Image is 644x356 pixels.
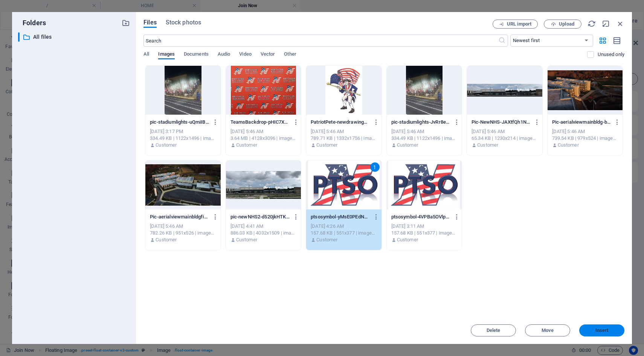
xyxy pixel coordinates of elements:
span: Documents [184,50,209,60]
div: 789.71 KB | 1332x1756 | image/jpeg [311,135,377,142]
span: Images [158,50,175,60]
p: Pic-aerialviewmainbldg-back-sTmcBRCB4E9gVVFjgwgauA.png [552,119,611,126]
div: [DATE] 5:46 AM [472,128,537,135]
div: 782.26 KB | 951x526 | image/png [150,230,216,236]
p: Customer [316,142,337,148]
span: Vector [261,50,275,60]
p: Customer [236,142,257,148]
p: Customer [236,236,257,243]
span: URL import [507,22,531,26]
i: Reload [588,20,596,28]
span: Insert [595,328,609,333]
div: 157.68 KB | 551x377 | image/png [391,230,457,236]
div: [DATE] 3:11 AM [391,223,457,230]
p: Customer [477,142,498,148]
div: 3.64 MB | 4128x3096 | image/jpeg [230,135,296,142]
p: Customer [156,142,177,148]
div: 334.49 KB | 1122x1496 | image/jpeg [150,135,216,142]
input: Search [143,35,498,47]
p: pic-newNHS2-d520jkHTKUUSIzWDWS0jmw.JPG [230,214,290,220]
p: PatriotPete-newdrawingwShadow-TrFwrpfy12_4mJsBOVVRhA.jpg [311,119,370,126]
div: [DATE] 5:46 AM [230,128,296,135]
div: 1 [370,162,380,172]
i: Minimize [602,20,610,28]
button: Delete [471,324,516,336]
i: Create new folder [122,19,130,27]
div: [DATE] 5:46 AM [552,128,618,135]
div: [DATE] 4:41 AM [230,223,296,230]
button: Upload [544,20,581,29]
button: URL import [493,20,538,29]
p: TeamsBackdrop-pHIC7XaiK-DHXQGiRjBR5w.jpg [230,119,290,126]
p: pic-stadiumlights-uQmiIBrDx48vN8dp1HiUvg.jpeg [150,119,209,126]
span: Stock photos [166,18,201,27]
p: Folders [18,18,46,28]
div: 886.03 KB | 4032x1509 | image/jpeg [230,230,296,236]
p: ptsosymbol-yMsE0PEdNgF8CByjUrg8IA.png [311,214,370,220]
span: Move [542,328,554,333]
button: Move [525,324,570,336]
div: 739.54 KB | 979x524 | image/png [552,135,618,142]
div: 157.68 KB | 551x377 | image/png [311,230,377,236]
span: Delete [487,328,501,333]
button: Insert [579,324,624,336]
p: Pic-aerialviewmainbldgfields-brbyQ5Byrd51xzPC9aWnRA.png [150,214,209,220]
div: [DATE] 4:26 AM [311,223,377,230]
p: pic-stadiumlights-JvRr8eINWwbqAfwKhGiiSw.jpeg [391,119,450,126]
span: Audio [218,50,230,60]
p: Customer [156,236,177,243]
i: Close [616,20,624,28]
span: Files [143,18,157,27]
p: ptsosymbol-4VPBa5OVlp-2xaecBDenpg.png [391,214,450,220]
span: Video [239,50,251,60]
p: Displays only files that are not in use on the website. Files added during this session can still... [598,51,624,58]
span: All [143,50,149,60]
p: Customer [397,142,418,148]
p: All files [33,33,116,41]
div: [DATE] 5:46 AM [391,128,457,135]
div: 65.34 KB | 1230x214 | image/jpeg [472,135,537,142]
div: [DATE] 3:17 PM [150,128,216,135]
p: Customer [558,142,579,148]
p: Customer [397,236,418,243]
span: Other [284,50,296,60]
div: 334.49 KB | 1122x1496 | image/jpeg [391,135,457,142]
span: Upload [559,22,574,26]
div: ​ [18,32,20,42]
div: [DATE] 5:46 AM [150,223,216,230]
div: [DATE] 5:46 AM [311,128,377,135]
p: Pic-NewNHS-JAXtfQh1NzOxRfHkhqtZow.jpg [472,119,531,126]
p: Customer [316,236,337,243]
